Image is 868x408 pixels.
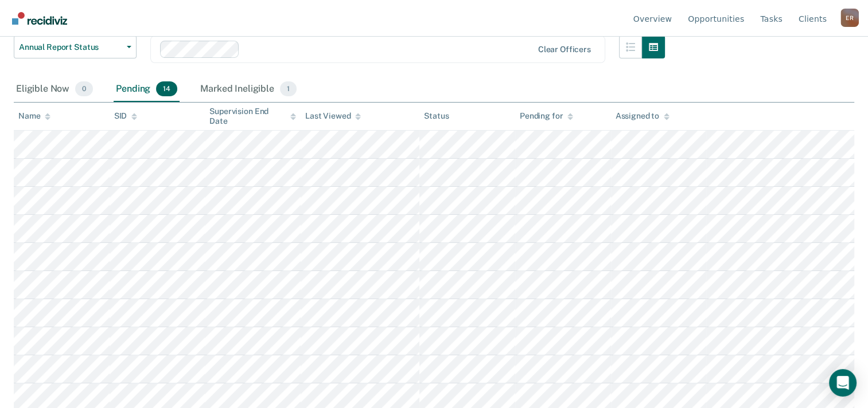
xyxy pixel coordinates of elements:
button: Annual Report Status [14,36,137,58]
div: E R [840,9,859,27]
div: Status [424,111,449,121]
span: 14 [156,81,177,96]
span: Annual Report Status [19,42,122,52]
div: Name [18,111,50,121]
div: Last Viewed [305,111,361,121]
div: Marked Ineligible1 [198,77,299,102]
div: Pending14 [114,77,180,102]
div: Pending for [520,111,573,121]
span: 0 [75,81,93,96]
img: Recidiviz [12,12,67,25]
div: Open Intercom Messenger [829,369,857,397]
div: Clear officers [538,45,591,54]
span: 1 [280,81,297,96]
div: SID [114,111,138,121]
div: Supervision End Date [209,107,296,126]
div: Eligible Now0 [14,77,95,102]
button: Profile dropdown button [840,9,859,27]
div: Assigned to [616,111,670,121]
